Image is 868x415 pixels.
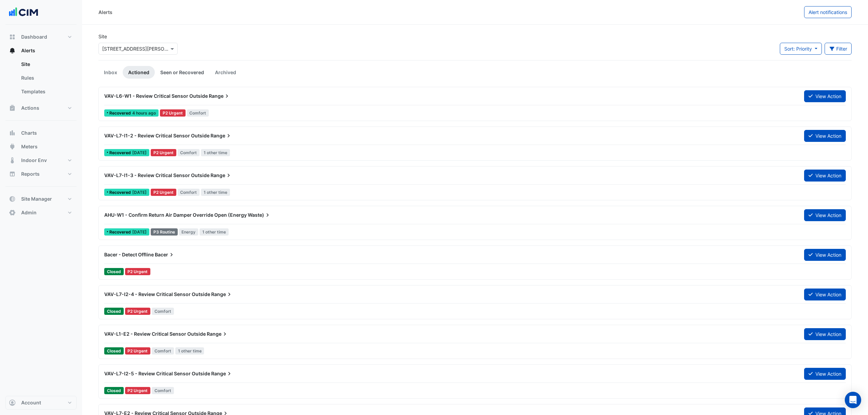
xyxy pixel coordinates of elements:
button: View Action [804,328,846,340]
span: Range [211,370,233,377]
button: Meters [5,140,77,153]
span: Closed [104,308,124,315]
app-icon: Reports [9,171,16,177]
app-icon: Admin [9,209,16,216]
div: P2 Urgent [125,308,151,315]
span: VAV-L1-E2 - Review Critical Sensor Outside [104,331,206,337]
span: Sort: Priority [784,46,812,52]
span: Dashboard [21,34,47,40]
button: Sort: Priority [780,43,822,55]
span: Recovered [109,151,132,155]
button: Dashboard [5,30,77,44]
button: Indoor Env [5,153,77,167]
span: 1 other time [175,347,204,354]
div: P3 Routine [151,228,178,236]
span: Range [211,291,233,298]
div: Alerts [5,57,77,101]
span: VAV-L7-I2-4 - Review Critical Sensor Outside [104,291,210,297]
span: Alerts [21,47,35,54]
button: View Action [804,289,846,300]
span: Indoor Env [21,157,47,164]
img: Company Logo [8,5,39,19]
button: Account [5,396,77,410]
div: P2 Urgent [125,387,151,394]
span: Charts [21,130,37,136]
app-icon: Indoor Env [9,157,16,164]
a: Archived [209,66,242,79]
a: Inbox [98,66,123,79]
a: Actioned [123,66,155,79]
span: Meters [21,143,38,150]
span: AHU-W1 - Confirm Return Air Damper Override Open (Energy [104,212,247,218]
span: Range [207,331,228,337]
label: Site [98,33,107,40]
button: View Action [804,368,846,380]
button: Site Manager [5,192,77,206]
app-icon: Dashboard [9,34,16,40]
span: Energy [179,228,199,236]
button: Charts [5,126,77,140]
div: P2 Urgent [125,268,151,275]
span: Comfort [187,109,209,117]
div: P2 Urgent [160,109,186,117]
span: Range [211,172,232,179]
a: Templates [16,85,77,98]
span: Closed [104,347,124,354]
span: Alert notifications [809,9,847,15]
span: Waste) [248,212,271,218]
span: Admin [21,209,37,216]
button: Alert notifications [804,6,852,18]
a: Rules [16,71,77,85]
span: Comfort [178,189,200,196]
button: Actions [5,101,77,115]
span: VAV-L6-W1 - Review Critical Sensor Outside [104,93,208,99]
span: Actions [21,105,39,111]
span: 1 other time [201,149,230,156]
span: Comfort [152,308,174,315]
button: View Action [804,90,846,102]
button: View Action [804,170,846,182]
app-icon: Meters [9,143,16,150]
span: Comfort [152,347,174,354]
span: Bacer [155,251,175,258]
button: Admin [5,206,77,219]
span: Tue 06-May-2025 18:15 AEST [132,229,147,235]
a: Site [16,57,77,71]
span: Mon 08-Sep-2025 09:00 AEST [132,110,156,116]
span: Reports [21,171,40,177]
span: Tue 26-Aug-2025 11:15 AEST [132,190,147,195]
button: Reports [5,167,77,181]
app-icon: Site Manager [9,196,16,202]
span: Comfort [178,149,200,156]
span: Recovered [109,190,132,195]
span: Range [209,93,230,99]
a: Seen or Recovered [155,66,209,79]
span: Closed [104,268,124,275]
span: Comfort [152,387,174,394]
app-icon: Alerts [9,47,16,54]
button: Filter [825,43,852,55]
span: 1 other time [201,189,230,196]
span: Range [211,132,232,139]
button: View Action [804,249,846,261]
div: Alerts [98,9,112,16]
span: Account [21,399,41,406]
span: Site Manager [21,196,52,202]
span: VAV-L7-I1-2 - Review Critical Sensor Outside [104,133,209,138]
button: View Action [804,209,846,221]
app-icon: Charts [9,130,16,136]
span: Closed [104,387,124,394]
span: Bacer - Detect Offline [104,252,154,257]
span: Recovered [109,111,132,115]
div: P2 Urgent [151,189,176,196]
span: Recovered [109,230,132,234]
span: VAV-L7-I2-5 - Review Critical Sensor Outside [104,371,210,376]
span: 1 other time [200,228,229,236]
button: View Action [804,130,846,142]
button: Alerts [5,44,77,57]
div: P2 Urgent [125,347,151,354]
span: VAV-L7-I1-3 - Review Critical Sensor Outside [104,172,209,178]
app-icon: Actions [9,105,16,111]
span: Thu 04-Sep-2025 09:00 AEST [132,150,147,155]
div: Open Intercom Messenger [845,392,861,408]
